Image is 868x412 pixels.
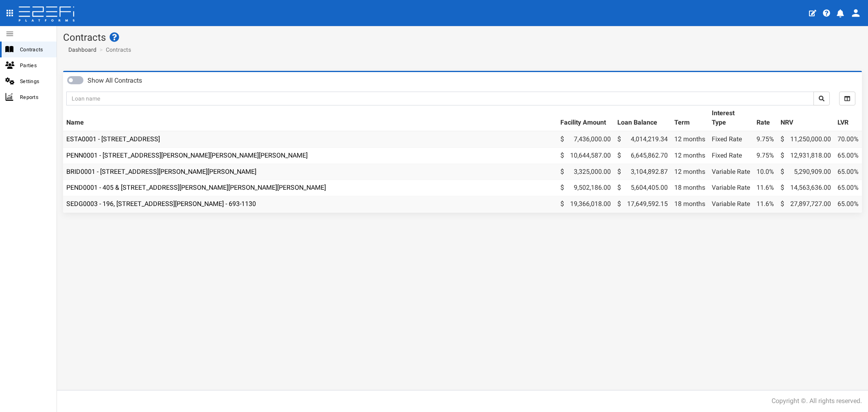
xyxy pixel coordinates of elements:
td: Variable Rate [708,180,753,196]
a: ESTA0001 - [STREET_ADDRESS] [66,135,160,143]
h1: Contracts [63,32,862,43]
th: Facility Amount [557,105,614,131]
td: 9.75% [753,147,777,164]
td: 12 months [671,131,708,147]
td: Variable Rate [708,164,753,180]
td: 65.00% [834,147,862,164]
td: 10.0% [753,164,777,180]
input: Loan name [66,92,814,105]
span: Parties [20,61,50,70]
li: Contracts [98,46,131,54]
th: Name [63,105,557,131]
td: 12,931,818.00 [777,147,834,164]
td: 10,644,587.00 [557,147,614,164]
td: 65.00% [834,164,862,180]
td: Fixed Rate [708,131,753,147]
td: 11.6% [753,180,777,196]
div: Copyright ©. All rights reserved. [772,397,862,406]
td: 65.00% [834,196,862,212]
td: 12 months [671,147,708,164]
td: 11,250,000.00 [777,131,834,147]
td: 27,897,727.00 [777,196,834,212]
td: 65.00% [834,180,862,196]
td: 14,563,636.00 [777,180,834,196]
td: 6,645,862.70 [614,147,671,164]
td: 70.00% [834,131,862,147]
span: Settings [20,77,50,86]
td: 18 months [671,180,708,196]
th: NRV [777,105,834,131]
span: Dashboard [65,46,96,53]
td: 18 months [671,196,708,212]
td: 12 months [671,164,708,180]
a: Dashboard [65,46,96,54]
td: 9,502,186.00 [557,180,614,196]
th: Interest Type [708,105,753,131]
a: PEND0001 - 405 & [STREET_ADDRESS][PERSON_NAME][PERSON_NAME][PERSON_NAME] [66,184,326,191]
th: Rate [753,105,777,131]
td: 5,604,405.00 [614,180,671,196]
td: 11.6% [753,196,777,212]
td: Fixed Rate [708,147,753,164]
label: Show All Contracts [87,76,142,85]
td: Variable Rate [708,196,753,212]
td: 3,325,000.00 [557,164,614,180]
td: 3,104,892.87 [614,164,671,180]
td: 9.75% [753,131,777,147]
th: Loan Balance [614,105,671,131]
td: 4,014,219.34 [614,131,671,147]
a: BRID0001 - [STREET_ADDRESS][PERSON_NAME][PERSON_NAME] [66,168,256,175]
a: SEDG0003 - 196, [STREET_ADDRESS][PERSON_NAME] - 693-1130 [66,200,256,208]
td: 7,436,000.00 [557,131,614,147]
td: 5,290,909.00 [777,164,834,180]
td: 19,366,018.00 [557,196,614,212]
th: Term [671,105,708,131]
td: 17,649,592.15 [614,196,671,212]
span: Contracts [20,45,50,54]
th: LVR [834,105,862,131]
a: PENN0001 - [STREET_ADDRESS][PERSON_NAME][PERSON_NAME][PERSON_NAME] [66,151,308,159]
span: Reports [20,92,50,102]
